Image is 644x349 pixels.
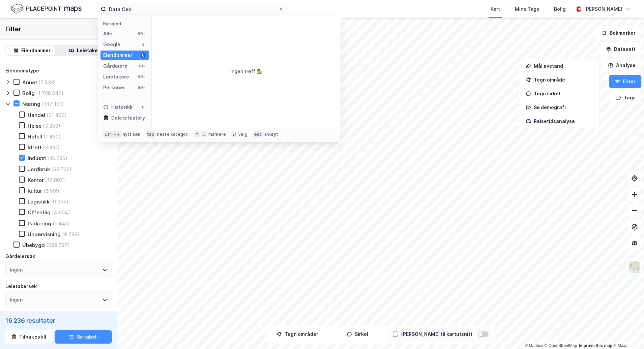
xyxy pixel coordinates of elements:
[230,67,262,75] div: Ingen treff 💁‍♂️
[545,343,577,348] a: OpenStreetMap
[534,104,592,110] div: Se demografi
[28,198,50,205] div: Logistikk
[628,261,641,274] img: Z
[47,112,67,118] div: (31 463)
[28,231,61,237] div: Undervisning
[52,209,70,216] div: (4 904)
[141,42,146,47] div: 5
[28,188,42,194] div: Kultur
[43,144,60,151] div: (3 891)
[28,155,47,161] div: Industri
[554,5,566,13] div: Bolig
[21,46,51,55] div: Eiendommer
[401,330,472,338] div: [PERSON_NAME] til kartutsnitt
[46,242,70,248] div: (599 797)
[584,5,622,13] div: [PERSON_NAME]
[103,131,121,138] div: Ctrl + k
[253,131,263,138] div: esc
[602,59,641,72] button: Analyse
[5,67,39,75] div: Eiendomstype
[610,317,644,349] iframe: Chat Widget
[103,73,129,81] div: Leietakere
[5,24,22,34] div: Filter
[137,74,146,80] div: 99+
[596,26,641,40] button: Bokmerker
[269,327,326,341] button: Tegn områder
[10,266,23,274] div: Ingen
[137,85,146,90] div: 99+
[43,188,61,194] div: (6 599)
[238,132,247,137] div: velg
[28,220,51,227] div: Parkering
[137,63,146,69] div: 99+
[103,62,127,70] div: Gårdeiere
[28,123,41,129] div: Helse
[55,330,112,344] button: Se tabell
[42,101,64,107] div: (147 151)
[28,166,50,172] div: Jordbruk
[609,75,641,88] button: Filter
[5,317,112,325] div: 16 236 resultater
[534,91,592,96] div: Tegn sirkel
[534,77,592,83] div: Tegn område
[43,123,60,129] div: (3 359)
[36,90,63,96] div: (1 708 042)
[22,90,35,96] div: Bolig
[11,3,82,15] img: logo.f888ab2527a4732fd821a326f86c7f29.svg
[610,91,641,104] button: Tags
[103,84,125,92] div: Personer
[22,101,40,107] div: Næring
[534,63,592,69] div: Mål avstand
[5,252,35,260] div: Gårdeiersøk
[43,133,61,140] div: (1 460)
[28,209,51,216] div: Offentlig
[515,5,539,13] div: Mine Tags
[5,282,37,290] div: Leietakersøk
[534,118,592,124] div: Reisetidsanalyse
[10,296,23,304] div: Ingen
[103,21,149,26] div: Kategori
[53,220,70,227] div: (1 445)
[106,4,278,14] input: Søk på adresse, matrikkel, gårdeiere, leietakere eller personer
[22,242,45,248] div: Ubebygd
[103,40,120,49] div: Google
[146,131,156,138] div: tab
[51,198,68,205] div: (9 055)
[103,103,133,111] div: Historikk
[111,114,145,122] div: Delete history
[5,330,52,344] button: Tilbakestill
[103,30,112,38] div: Alle
[491,5,500,13] div: Kart
[141,53,146,58] div: 0
[157,132,189,137] div: neste kategori
[141,104,146,110] div: 0
[38,79,56,86] div: (7 533)
[28,112,45,118] div: Handel
[51,166,71,172] div: (66 732)
[525,343,543,348] a: Mapbox
[22,79,37,86] div: Annet
[208,132,226,137] div: markere
[579,343,612,348] a: Improve this map
[77,46,103,55] div: Leietakere
[329,327,386,341] button: Sirkel
[28,133,42,140] div: Hotell
[103,51,133,59] div: Eiendommer
[264,132,278,137] div: avbryt
[600,42,641,56] button: Datasett
[123,132,141,137] div: nytt søk
[28,177,44,183] div: Kontor
[62,231,80,237] div: (9 788)
[45,177,65,183] div: (17 807)
[28,144,41,151] div: Idrett
[48,155,67,161] div: (16 236)
[137,31,146,36] div: 99+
